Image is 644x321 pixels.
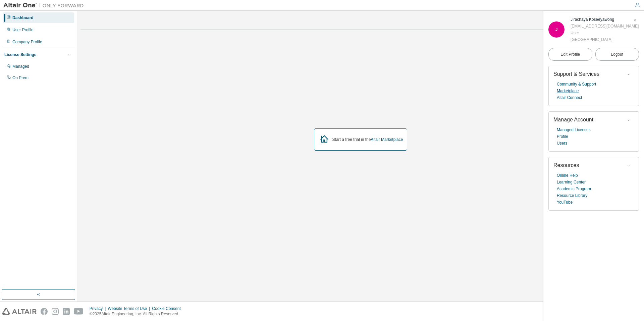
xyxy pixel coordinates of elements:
[12,39,42,45] div: Company Profile
[557,94,582,101] a: Altair Connect
[41,308,48,315] img: facebook.svg
[595,48,639,61] button: Logout
[3,2,87,9] img: Altair One
[332,137,403,142] div: Start a free trial in the
[12,75,29,81] div: On Prem
[52,308,59,315] img: instagram.svg
[12,15,34,20] div: Dashboard
[571,36,639,43] div: [GEOGRAPHIC_DATA]
[2,308,37,315] img: altair_logo.svg
[4,52,36,57] div: License Settings
[74,308,84,315] img: youtube.svg
[571,30,639,36] div: User
[12,64,29,69] div: Managed
[90,306,108,311] div: Privacy
[560,52,580,57] span: Edit Profile
[553,117,593,122] span: Manage Account
[571,23,639,30] div: [EMAIL_ADDRESS][DOMAIN_NAME]
[108,306,152,311] div: Website Terms of Use
[557,179,586,185] a: Learning Center
[90,311,185,317] p: © 2025 Altair Engineering, Inc. All Rights Reserved.
[548,48,592,61] a: Edit Profile
[557,126,591,133] a: Managed Licenses
[557,133,568,140] a: Profile
[611,51,623,58] span: Logout
[555,27,558,32] span: J
[553,162,579,168] span: Resources
[557,140,567,147] a: Users
[557,199,573,206] a: YouTube
[557,81,596,88] a: Community & Support
[371,137,403,142] a: Altair Marketplace
[557,192,587,199] a: Resource Library
[557,172,578,179] a: Online Help
[12,27,34,33] div: User Profile
[557,185,591,192] a: Academic Program
[571,16,639,23] div: Jirachaya Koseeyawong
[152,306,184,311] div: Cookie Consent
[63,308,70,315] img: linkedin.svg
[557,88,579,94] a: Marketplace
[553,71,599,77] span: Support & Services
